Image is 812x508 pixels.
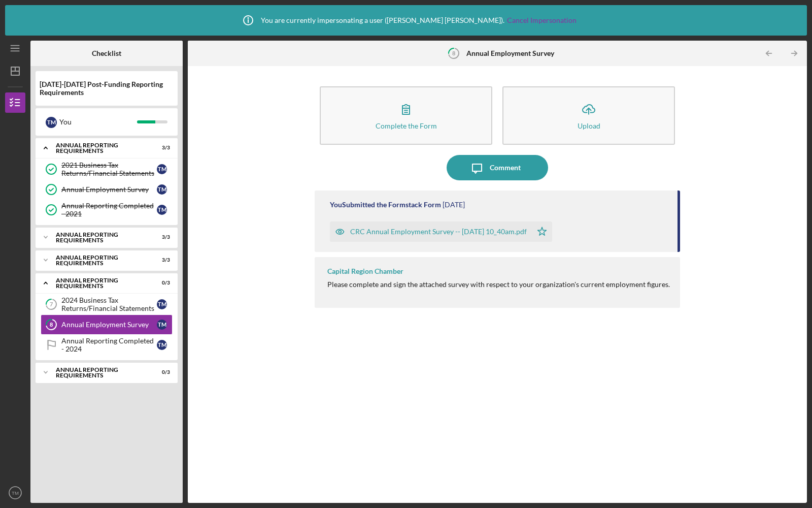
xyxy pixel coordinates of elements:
div: You are currently impersonating a user ( [PERSON_NAME] [PERSON_NAME] ). [235,8,577,33]
text: TM [12,490,19,496]
div: T M [157,299,167,309]
div: Capital Region Chamber [327,267,403,275]
div: T M [157,320,167,330]
div: Annual Reporting Requirements [56,277,145,289]
div: Please complete and sign the attached survey with respect to your organization's current employme... [327,280,670,289]
button: TM [5,483,25,503]
div: Annual Employment Survey [61,185,157,194]
div: T M [157,340,167,350]
div: 3 / 3 [152,234,170,240]
a: Annual Reporting Completed - 2021TM [41,200,173,220]
div: Complete the Form [376,122,437,130]
div: Annual Reporting Completed - 2021 [61,202,157,218]
a: Cancel Impersonation [507,16,577,24]
div: 0 / 3 [152,280,170,286]
a: Annual Reporting Completed - 2024TM [41,335,173,355]
button: Complete the Form [320,86,492,145]
tspan: 8 [50,322,53,328]
tspan: 8 [452,50,455,56]
div: Annual Reporting Completed - 2024 [61,337,157,353]
div: Comment [490,155,521,180]
div: Annual Employment Survey [61,321,157,329]
a: 2021 Business Tax Returns/Financial StatementsTM [41,159,173,179]
div: Annual Reporting Requirements [56,255,145,266]
button: Comment [447,155,548,180]
div: T M [157,205,167,215]
time: 2025-07-31 14:40 [443,201,465,209]
button: CRC Annual Employment Survey -- [DATE] 10_40am.pdf [330,221,552,242]
button: Upload [502,86,675,145]
b: Checklist [92,49,121,57]
div: Upload [578,122,600,130]
div: T M [157,184,167,195]
a: 8Annual Employment SurveyTM [41,314,173,335]
div: CRC Annual Employment Survey -- [DATE] 10_40am.pdf [350,228,527,236]
a: Annual Employment SurveyTM [41,179,173,200]
div: Annual Reporting Requirements [56,367,145,378]
div: 3 / 3 [152,145,170,151]
a: 72024 Business Tax Returns/Financial StatementsTM [41,294,173,314]
div: T M [46,117,57,128]
tspan: 7 [50,301,53,308]
div: You Submitted the Formstack Form [330,201,441,209]
div: 0 / 3 [152,369,170,375]
div: 2021 Business Tax Returns/Financial Statements [61,161,157,177]
div: 3 / 3 [152,257,170,263]
div: T M [157,164,167,174]
div: Annual Reporting Requirements [56,142,145,154]
div: 2024 Business Tax Returns/Financial Statements [61,296,157,312]
div: Annual Reporting Requirements [56,232,145,243]
div: You [59,113,137,131]
b: Annual Employment Survey [466,49,554,57]
div: [DATE]-[DATE] Post-Funding Reporting Requirements [40,80,174,97]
